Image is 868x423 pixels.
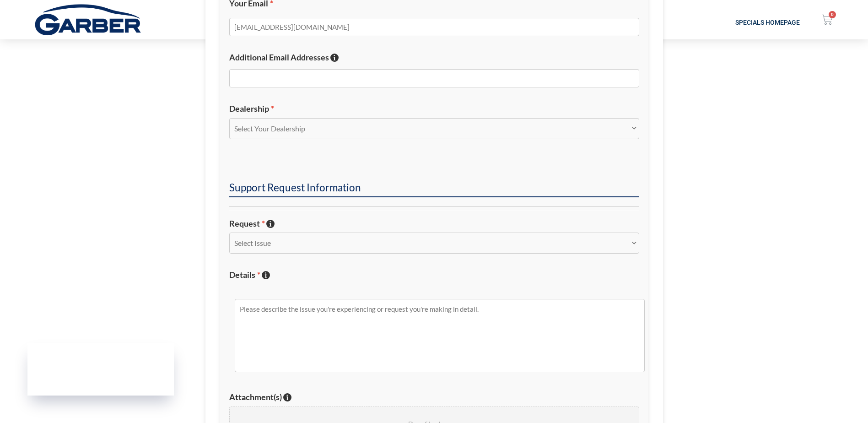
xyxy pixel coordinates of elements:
h2: Support Request Information [229,181,639,197]
label: Dealership [229,103,639,114]
span: Additional Email Addresses [229,52,329,62]
span: Attachment(s) [229,392,282,402]
span: Details [229,270,260,280]
iframe: Garber Digital Marketing Status [27,343,174,396]
span: Request [229,218,265,228]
